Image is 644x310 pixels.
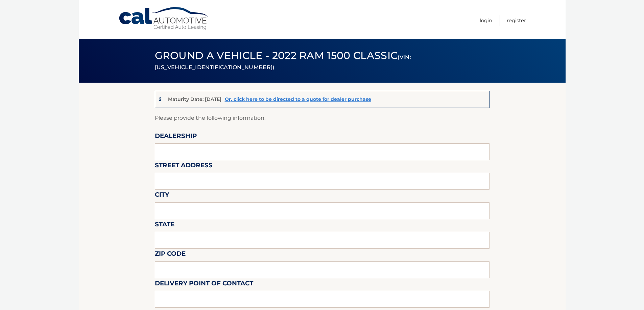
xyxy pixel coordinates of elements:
[155,131,197,143] label: Dealership
[155,190,169,202] label: City
[225,96,371,102] a: Or, click here to be directed to a quote for dealer purchase
[155,113,490,123] p: Please provide the following information.
[155,49,411,72] span: Ground a Vehicle - 2022 Ram 1500 Classic
[155,219,174,232] label: State
[168,96,221,102] p: Maturity Date: [DATE]
[155,54,411,71] small: (VIN: [US_VEHICLE_IDENTIFICATION_NUMBER])
[118,7,210,31] a: Cal Automotive
[480,15,492,26] a: Login
[155,249,186,261] label: Zip Code
[507,15,526,26] a: Register
[155,278,253,291] label: Delivery Point of Contact
[155,160,213,173] label: Street Address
